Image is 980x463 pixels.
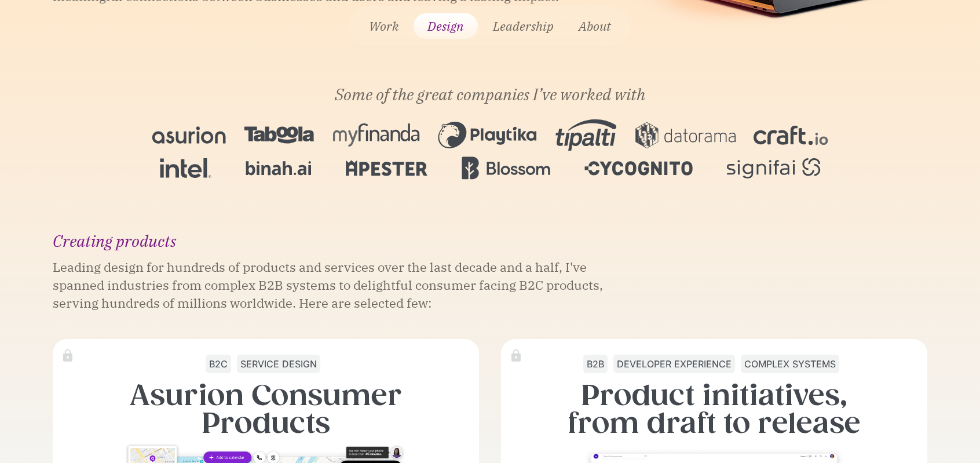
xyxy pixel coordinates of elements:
[462,156,550,180] img: OE logo
[438,122,537,148] img: The Paak logo
[635,122,736,149] img: Ephicient logo
[727,158,821,178] img: Toogether logo
[160,158,211,178] img: Ephicient logo
[144,83,836,105] div: Some of the great companies I’ve worked with
[587,356,604,372] div: b2b
[333,123,420,147] img: 2020INC logo
[359,13,409,39] a: Work
[240,356,317,372] div: Service Design
[152,126,226,144] img: Ephicient logo
[754,125,828,145] img: Ephicient logo
[414,13,478,39] a: Design
[569,13,621,39] a: About
[53,258,632,312] div: Leading design for hundreds of products and services over the last decade and a half, I've spanne...
[482,13,564,39] a: Leadership
[209,356,228,372] div: b2c
[129,381,402,437] h3: Asurion Consumer Products
[53,233,928,249] div: Creating products
[555,119,617,151] img: Ephicient logo
[617,356,732,372] div: developer experience
[584,161,693,176] img: Ephicient logo
[346,160,427,176] img: Ephicient logo
[568,381,861,437] h3: Product initiatives, from draft to release
[244,126,315,144] img: AriseHealth logo
[744,356,836,372] div: complex systems
[246,161,312,176] img: Ephicient logo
